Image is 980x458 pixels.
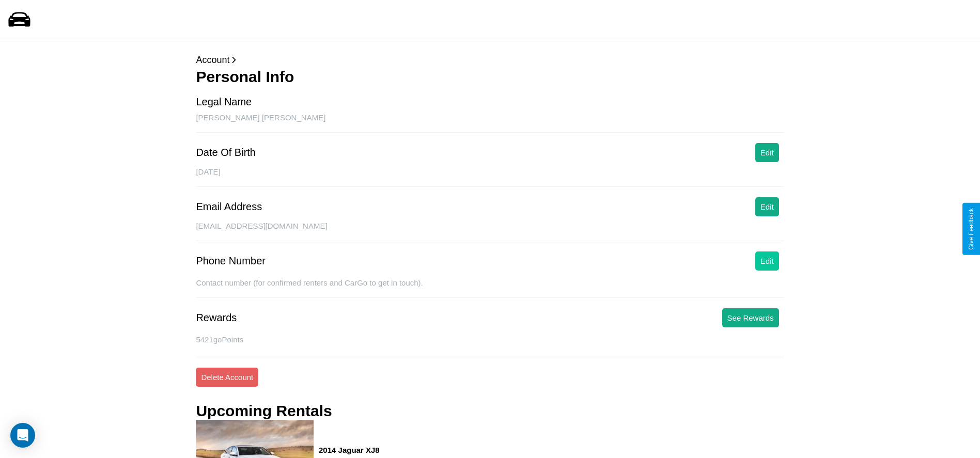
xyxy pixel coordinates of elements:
[755,197,779,216] button: Edit
[755,251,779,271] button: Edit
[196,312,237,324] div: Rewards
[196,201,262,213] div: Email Address
[196,368,258,387] button: Delete Account
[10,423,35,448] div: Open Intercom Messenger
[968,208,975,250] div: Give Feedback
[755,143,779,162] button: Edit
[196,113,784,133] div: [PERSON_NAME] [PERSON_NAME]
[196,402,332,420] h3: Upcoming Rentals
[196,96,252,108] div: Legal Name
[196,167,784,187] div: [DATE]
[196,68,784,86] h3: Personal Info
[196,147,256,159] div: Date Of Birth
[196,333,784,346] p: 5421 goPoints
[196,278,784,298] div: Contact number (for confirmed renters and CarGo to get in touch).
[196,255,266,267] div: Phone Number
[722,308,779,327] button: See Rewards
[196,222,784,241] div: [EMAIL_ADDRESS][DOMAIN_NAME]
[319,446,395,454] h3: 2014 Jaguar XJ8
[196,52,784,68] p: Account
